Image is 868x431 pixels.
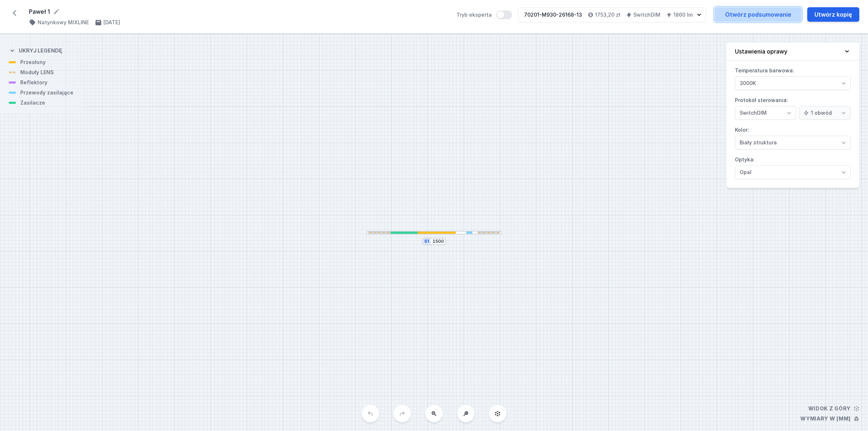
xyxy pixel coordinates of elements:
label: Kolor: [735,124,851,149]
h4: [DATE] [103,19,120,26]
form: Paweł 1 [29,7,448,16]
select: Protokół sterowania: [799,106,851,120]
label: Tryb eksperta [456,10,512,19]
button: Tryb eksperta [496,10,512,19]
label: Protokół sterowania: [735,94,851,120]
button: Edytuj nazwę projektu [53,8,60,15]
h4: SwitchDIM [633,11,660,18]
select: Kolor: [735,136,851,149]
div: 70201-M930-26168-13 [524,11,582,18]
button: Utwórz kopię [807,7,859,22]
input: Wymiar [mm] [432,238,444,244]
h4: 1753,20 zł [595,11,620,18]
label: Optyka: [735,154,851,179]
label: Temperatura barwowa: [735,65,851,90]
button: 70201-M930-26168-131753,20 złSwitchDIM1860 lm [518,7,706,22]
a: Otwórz podsumowanie [715,7,801,22]
h4: Ustawienia oprawy [735,47,787,56]
select: Temperatura barwowa: [735,76,851,90]
button: Ustawienia oprawy [726,43,859,60]
button: Ukryj legendę [9,41,62,59]
select: Optyka: [735,165,851,179]
h4: Natynkowy MIXLINE [38,19,89,26]
select: Protokół sterowania: [735,106,796,120]
h4: Ukryj legendę [19,47,62,54]
h4: 1860 lm [673,11,693,18]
